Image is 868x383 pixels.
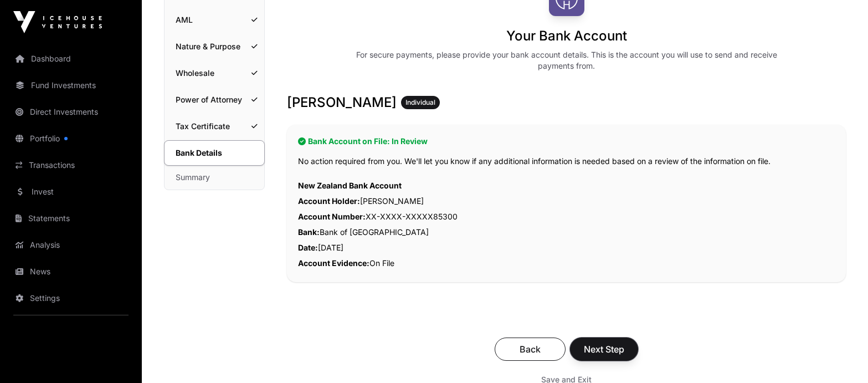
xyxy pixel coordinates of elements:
[298,243,318,252] span: Date:
[298,136,835,147] h2: Bank Account on File: In Review
[9,259,133,284] a: News
[298,156,835,167] p: No action required from you. We'll let you know if any additional information is needed based on ...
[405,98,435,107] span: Individual
[298,209,835,224] p: XX-XXXX-XXXXX85300
[298,240,835,256] p: [DATE]
[165,61,264,85] a: Wholesale
[298,196,360,206] span: Account Holder:
[9,126,133,151] a: Portfolio
[813,330,868,383] iframe: Chat Widget
[9,233,133,257] a: Analysis
[298,224,835,240] p: Bank of [GEOGRAPHIC_DATA]
[495,338,566,361] button: Back
[9,100,133,124] a: Direct Investments
[165,165,264,190] a: Summary
[9,206,133,231] a: Statements
[9,73,133,98] a: Fund Investments
[164,140,265,166] a: Bank Details
[9,286,133,310] a: Settings
[9,180,133,204] a: Invest
[287,94,846,111] h3: [PERSON_NAME]
[298,178,835,193] p: New Zealand Bank Account
[298,258,369,268] span: Account Evidence:
[9,153,133,177] a: Transactions
[298,227,320,237] span: Bank:
[165,114,264,139] a: Tax Certificate
[509,343,552,356] span: Back
[298,212,366,221] span: Account Number:
[354,49,779,72] div: For secure payments, please provide your bank account details. This is the account you will use t...
[570,338,638,361] button: Next Step
[165,34,264,59] a: Nature & Purpose
[584,343,624,356] span: Next Step
[298,193,835,209] p: [PERSON_NAME]
[506,27,627,45] h1: Your Bank Account
[165,8,264,32] a: AML
[165,88,264,112] a: Power of Attorney
[9,47,133,71] a: Dashboard
[298,256,835,271] p: On File
[13,11,102,33] img: Icehouse Ventures Logo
